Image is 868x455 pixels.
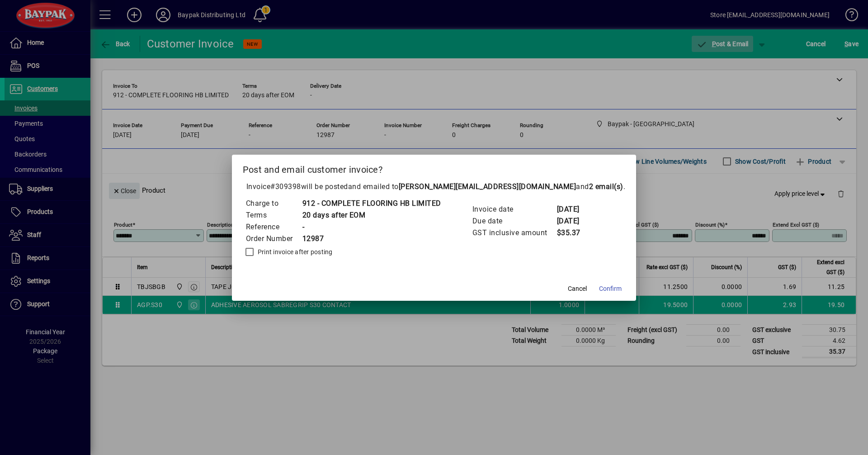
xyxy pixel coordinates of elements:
[245,198,302,209] td: Charge to
[472,215,557,227] td: Due date
[557,215,593,227] td: [DATE]
[302,198,441,209] td: 912 - COMPLETE FLOORING HB LIMITED
[270,182,301,191] span: #309398
[232,155,637,181] h2: Post and email customer invoice?
[245,209,302,221] td: Terms
[595,281,625,297] button: Confirm
[557,227,593,239] td: $35.37
[243,181,626,192] p: Invoice will be posted .
[302,233,441,245] td: 12987
[563,281,592,297] button: Cancel
[599,284,622,294] span: Confirm
[302,209,441,221] td: 20 days after EOM
[557,204,593,215] td: [DATE]
[472,227,557,239] td: GST inclusive amount
[245,233,302,245] td: Order Number
[568,284,587,294] span: Cancel
[348,182,623,191] span: and emailed to
[472,204,557,215] td: Invoice date
[576,182,623,191] span: and
[256,247,333,256] label: Print invoice after posting
[302,221,441,233] td: -
[399,182,576,191] b: [PERSON_NAME][EMAIL_ADDRESS][DOMAIN_NAME]
[589,182,623,191] b: 2 email(s)
[245,221,302,233] td: Reference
